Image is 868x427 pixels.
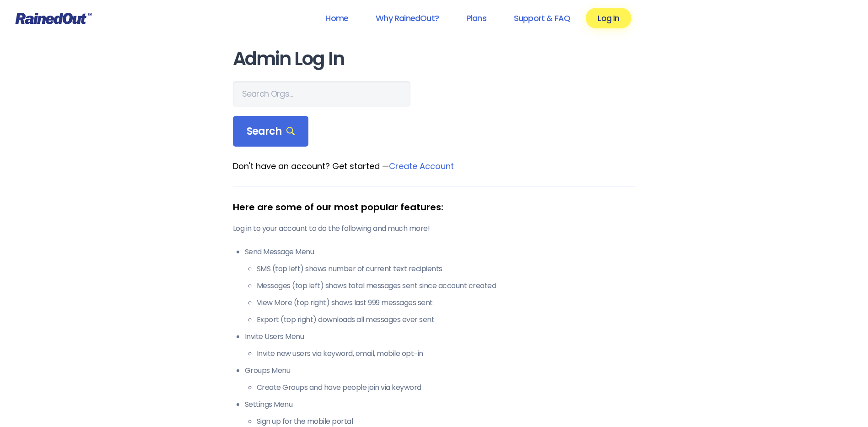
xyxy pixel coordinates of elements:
a: Log In [586,8,631,28]
h1: Admin Log In [233,49,636,69]
li: SMS (top left) shows number of current text recipients [257,263,636,274]
div: Here are some of our most popular features: [233,200,636,214]
span: Search [247,125,295,138]
li: View More (top right) shows last 999 messages sent [257,297,636,308]
p: Log in to your account to do the following and much more! [233,223,636,234]
li: Groups Menu [245,365,636,393]
li: Create Groups and have people join via keyword [257,382,636,393]
li: Send Message Menu [245,246,636,325]
a: Home [313,8,360,28]
input: Search Orgs… [233,81,410,107]
li: Messages (top left) shows total messages sent since account created [257,280,636,291]
a: Support & FAQ [502,8,582,28]
a: Why RainedOut? [364,8,451,28]
li: Export (top right) downloads all messages ever sent [257,314,636,325]
div: Search [233,116,309,147]
li: Invite new users via keyword, email, mobile opt-in [257,348,636,359]
li: Invite Users Menu [245,331,636,359]
a: Plans [454,8,498,28]
a: Create Account [389,160,454,172]
li: Sign up for the mobile portal [257,416,636,427]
